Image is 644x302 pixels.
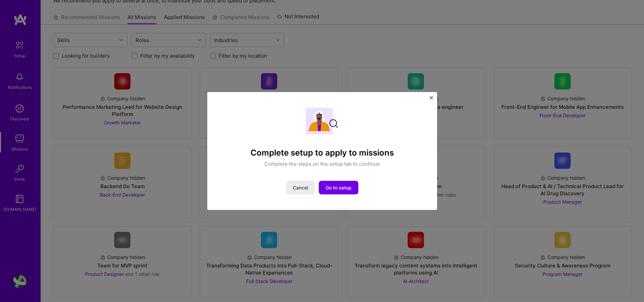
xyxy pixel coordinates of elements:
[286,181,315,195] button: Cancel
[293,184,308,191] span: Cancel
[430,96,433,103] button: Close
[326,184,352,191] span: Go to setup
[251,148,394,158] h4: Complete setup to apply to missions
[319,181,358,195] button: Go to setup
[306,107,338,134] img: Complete setup illustration
[264,160,380,167] p: Complete the steps on the setup tab to continue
